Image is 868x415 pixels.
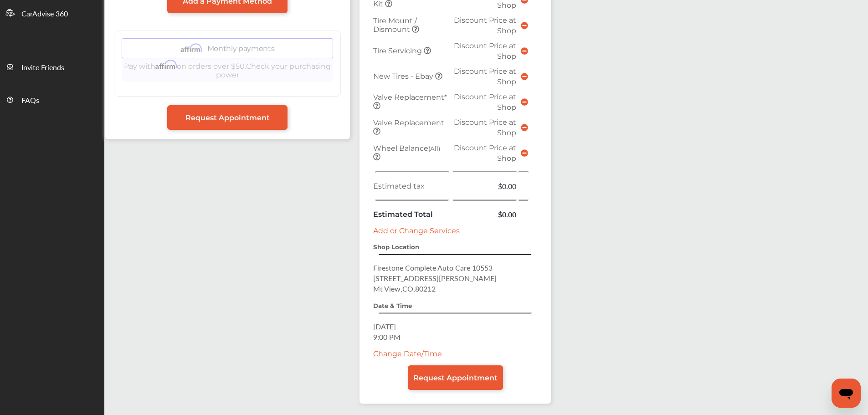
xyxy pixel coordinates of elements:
span: Mt View , CO , 80212 [373,283,436,294]
td: $0.00 [451,179,519,194]
td: Estimated Total [371,207,451,222]
span: Valve Replacement* [373,93,447,102]
span: CarAdvise 360 [21,8,68,20]
a: Change Date/Time [373,349,442,358]
span: FAQs [21,95,39,107]
span: Invite Friends [21,62,64,74]
span: Wheel Balance [373,144,440,153]
td: Estimated tax [371,179,451,194]
span: Tire Mount / Dismount [373,16,417,34]
span: Discount Price at Shop [454,92,516,112]
strong: Shop Location [373,243,419,251]
td: $0.00 [451,207,519,222]
span: Discount Price at Shop [454,143,516,163]
span: [STREET_ADDRESS][PERSON_NAME] [373,273,497,283]
span: New Tires - Ebay [373,72,435,81]
span: Request Appointment [185,113,270,122]
span: 9:00 PM [373,332,401,342]
span: Tire Servicing [373,46,424,55]
span: Valve Replacement [373,118,444,127]
strong: Date & Time [373,302,412,309]
span: Discount Price at Shop [454,67,516,86]
span: Request Appointment [413,374,498,382]
a: Add or Change Services [373,226,460,235]
span: Discount Price at Shop [454,16,516,35]
a: Request Appointment [167,105,288,130]
span: Firestone Complete Auto Care 10553 [373,262,493,273]
small: (All) [428,145,440,152]
iframe: Button to launch messaging window [832,379,861,408]
a: Request Appointment [408,365,503,390]
span: [DATE] [373,321,396,332]
span: Discount Price at Shop [454,118,516,137]
span: Discount Price at Shop [454,41,516,61]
